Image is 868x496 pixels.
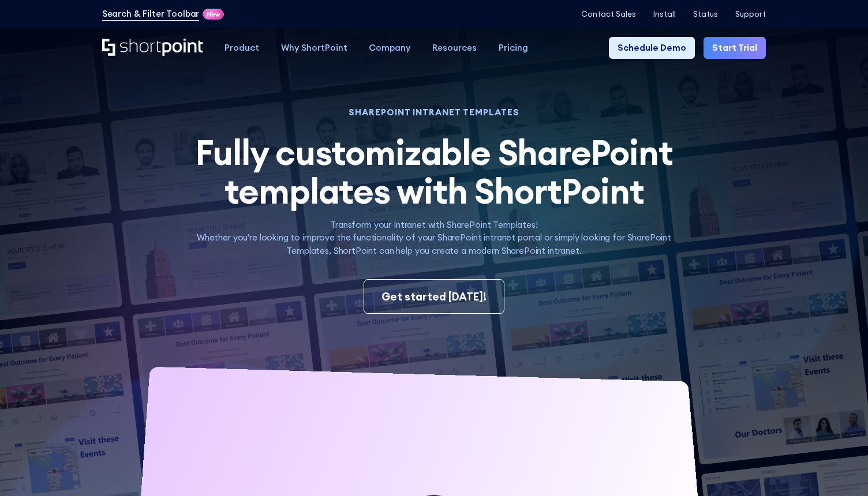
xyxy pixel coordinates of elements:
[581,10,636,18] a: Contact Sales
[704,37,766,59] a: Start Trial
[609,37,695,59] a: Schedule Demo
[102,39,203,57] a: Home
[488,37,539,59] a: Pricing
[364,279,504,314] a: Get started [DATE]!
[180,108,688,116] h1: SHAREPOINT INTRANET TEMPLATES
[225,42,259,55] div: Product
[653,10,676,18] a: Install
[358,37,422,59] a: Company
[195,130,672,212] span: Fully customizable SharePoint templates with ShortPoint
[180,219,688,258] p: Transform your Intranet with SharePoint Templates! Whether you're looking to improve the function...
[499,42,528,55] div: Pricing
[102,7,200,21] a: Search & Filter Toolbar
[214,37,270,59] a: Product
[735,10,766,18] a: Support
[421,37,488,59] a: Resources
[281,42,347,55] div: Why ShortPoint
[369,42,410,55] div: Company
[270,37,358,59] a: Why ShortPoint
[693,10,718,18] a: Status
[381,288,487,305] div: Get started [DATE]!
[432,42,477,55] div: Resources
